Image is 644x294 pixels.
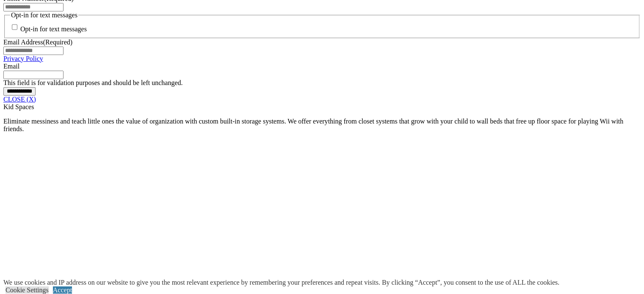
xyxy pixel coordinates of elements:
[3,118,641,133] p: Eliminate messiness and teach little ones the value of organization with custom built-in storage ...
[6,286,49,294] a: Cookie Settings
[3,79,641,87] div: This field is for validation purposes and should be left unchanged.
[3,63,19,70] label: Email
[3,96,36,103] a: CLOSE (X)
[20,26,87,33] label: Opt-in for text messages
[43,38,72,46] span: (Required)
[3,55,43,62] a: Privacy Policy
[53,286,72,294] a: Accept
[3,103,34,110] span: Kid Spaces
[3,279,559,286] div: We use cookies and IP address on our website to give you the most relevant experience by remember...
[10,11,78,19] legend: Opt-in for text messages
[3,38,72,46] label: Email Address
